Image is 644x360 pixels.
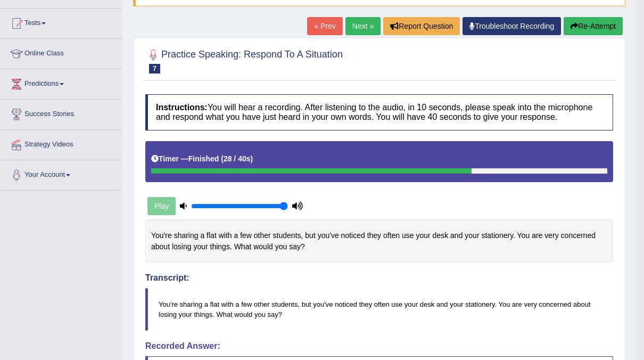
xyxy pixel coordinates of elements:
[224,154,251,163] b: 28 / 40s
[1,160,122,187] a: Your Account
[221,154,224,163] b: (
[149,64,160,73] span: 7
[307,17,342,35] a: « Prev
[1,39,122,66] a: Online Class
[145,288,613,331] blockquote: You're sharing a flat with a few other students, but you've noticed they often use your desk and ...
[156,103,208,112] b: Instructions:
[145,341,613,351] h4: Recorded Answer:
[145,47,343,73] h2: Practice Speaking: Respond To A Situation
[251,154,253,163] b: )
[1,100,122,126] a: Success Stories
[564,17,623,35] button: Re-Attempt
[463,17,561,35] a: Troubleshoot Recording
[1,9,122,35] a: Tests
[383,17,460,35] button: Report Question
[188,154,219,163] b: Finished
[1,130,122,157] a: Strategy Videos
[151,155,253,163] h5: Timer —
[345,17,381,35] a: Next »
[145,219,613,263] div: You're sharing a flat with a few other students, but you've noticed they often use your desk and ...
[1,69,122,96] a: Predictions
[145,94,613,130] h4: You will hear a recording. After listening to the audio, in 10 seconds, please speak into the mic...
